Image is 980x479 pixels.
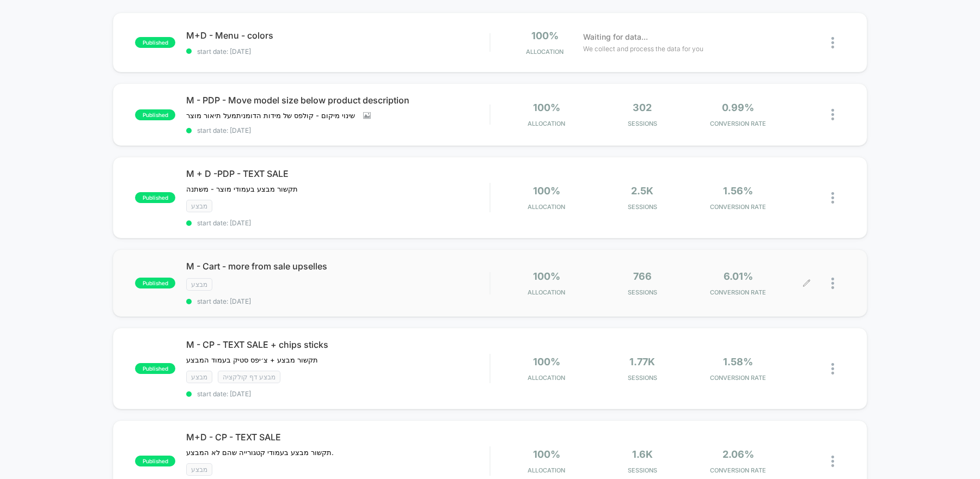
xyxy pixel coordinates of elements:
span: CONVERSION RATE [693,466,783,474]
span: CONVERSION RATE [693,203,783,211]
span: CONVERSION RATE [693,120,783,127]
span: M+D - Menu - colors [186,30,489,41]
img: close [831,109,834,120]
span: Sessions [597,203,688,211]
img: close [831,278,834,289]
span: Allocation [528,288,565,296]
span: 1.6k [632,449,653,460]
span: Allocation [528,203,565,211]
span: 0.99% [722,102,754,113]
span: M+D - CP - TEXT SALE [186,432,489,443]
span: M + D -PDP - TEXT SALE [186,168,489,179]
span: שינוי מיקום - קולפס של מידות הדומניתמעל תיאור מוצר [186,111,355,120]
span: מבצע דף קולקציה [218,371,280,383]
span: 1.77k [629,356,655,367]
span: CONVERSION RATE [693,288,783,296]
span: CONVERSION RATE [693,374,783,382]
span: M - Cart - more from sale upselles [186,261,489,272]
span: מבצע [186,371,212,383]
span: תקשור מבצע בעמודי קטגורייה שהם לא המבצע. [186,448,334,457]
span: 6.01% [724,271,753,282]
img: close [831,37,834,48]
span: published [135,278,175,288]
span: start date: [DATE] [186,297,489,305]
span: Sessions [597,120,688,127]
span: published [135,192,175,203]
span: start date: [DATE] [186,126,489,134]
span: Sessions [597,288,688,296]
span: published [135,363,175,374]
span: מבצע [186,463,212,476]
img: close [831,363,834,374]
span: Waiting for data... [583,31,648,43]
span: 2.5k [631,185,653,196]
span: published [135,456,175,466]
span: published [135,109,175,120]
span: Allocation [528,466,565,474]
span: 2.06% [722,449,754,460]
span: We collect and process the data for you [583,44,703,54]
span: start date: [DATE] [186,47,489,56]
span: תקשור מבצע + צ׳יפס סטיק בעמוד המבצע [186,355,318,364]
span: M - PDP - Move model size below product description [186,95,489,106]
span: Allocation [528,374,565,382]
img: close [831,456,834,467]
span: start date: [DATE] [186,219,489,227]
span: 766 [633,271,652,282]
span: 100% [533,185,560,196]
span: 1.58% [723,356,753,367]
span: Allocation [526,48,563,56]
span: 100% [533,102,560,113]
span: published [135,37,175,48]
span: מבצע [186,200,212,212]
img: close [831,192,834,204]
span: Sessions [597,374,688,382]
span: 302 [633,102,652,113]
span: start date: [DATE] [186,390,489,398]
span: 100% [531,30,559,41]
span: Allocation [528,120,565,127]
span: 100% [533,356,560,367]
span: תקשור מבצע בעמודי מוצר - משתנה [186,185,300,193]
span: Sessions [597,466,688,474]
span: 1.56% [723,185,753,196]
span: 100% [533,271,560,282]
span: מבצע [186,278,212,291]
span: 100% [533,449,560,460]
span: M - CP - TEXT SALE + chips sticks [186,339,489,350]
